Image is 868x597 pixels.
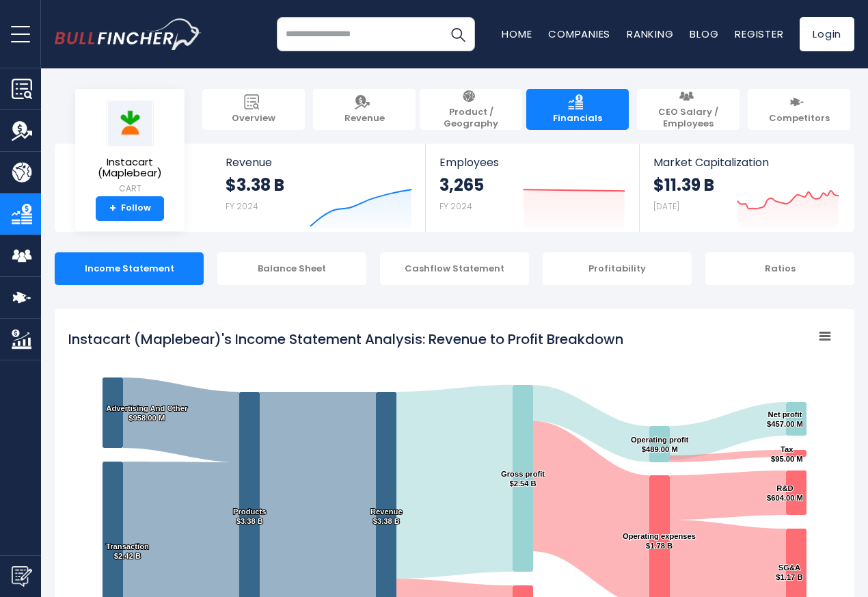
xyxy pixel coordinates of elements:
text: Tax $95.00 M [771,445,803,463]
div: Ratios [705,252,854,285]
small: CART [86,183,174,195]
a: CEO Salary / Employees [637,89,740,130]
div: Balance Sheet [217,252,366,285]
text: Revenue $3.38 B [370,507,403,525]
small: [DATE] [653,200,679,212]
text: Products $3.38 B [233,507,267,525]
tspan: Instacart (Maplebear)'s Income Statement Analysis: Revenue to Profit Breakdown [68,330,623,349]
a: Companies [548,27,610,41]
span: Market Capitalization [653,156,839,169]
strong: 3,265 [439,174,484,196]
a: Register [735,27,783,41]
a: Revenue $3.38 B FY 2024 [212,144,426,232]
a: Competitors [748,89,850,130]
a: Home [502,27,532,41]
div: Income Statement [55,252,204,285]
a: Overview [202,89,305,130]
a: Market Capitalization $11.39 B [DATE] [640,144,853,232]
span: Revenue [344,113,385,124]
span: Overview [232,113,275,124]
span: Financials [553,113,602,124]
span: CEO Salary / Employees [644,107,733,130]
img: bullfincher logo [55,18,202,50]
a: Instacart (Maplebear) CART [85,100,174,196]
a: Product / Geography [420,89,522,130]
a: Employees 3,265 FY 2024 [426,144,638,232]
span: Revenue [226,156,412,169]
a: Revenue [313,89,416,130]
a: Go to homepage [55,18,202,50]
text: SG&A $1.17 B [776,563,802,581]
span: Product / Geography [426,107,515,130]
span: Instacart (Maplebear) [86,157,174,179]
div: Profitability [543,252,692,285]
a: Ranking [627,27,673,41]
text: Net profit $457.00 M [767,410,803,428]
text: R&D $604.00 M [767,484,803,502]
button: Search [441,17,475,51]
span: Employees [439,156,625,169]
a: Login [800,17,854,51]
text: Advertising And Other $958.00 M [106,404,188,422]
text: Transaction $2.42 B [106,542,149,560]
text: Operating profit $489.00 M [631,436,689,453]
strong: + [109,202,116,215]
a: +Follow [96,196,164,221]
small: FY 2024 [226,200,258,212]
text: Gross profit $2.54 B [501,470,545,488]
a: Financials [526,89,629,130]
strong: $11.39 B [653,174,714,196]
div: Cashflow Statement [380,252,529,285]
a: Blog [690,27,718,41]
text: Operating expenses $1.78 B [623,532,696,550]
span: Competitors [769,113,830,124]
strong: $3.38 B [226,174,284,196]
small: FY 2024 [439,200,472,212]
